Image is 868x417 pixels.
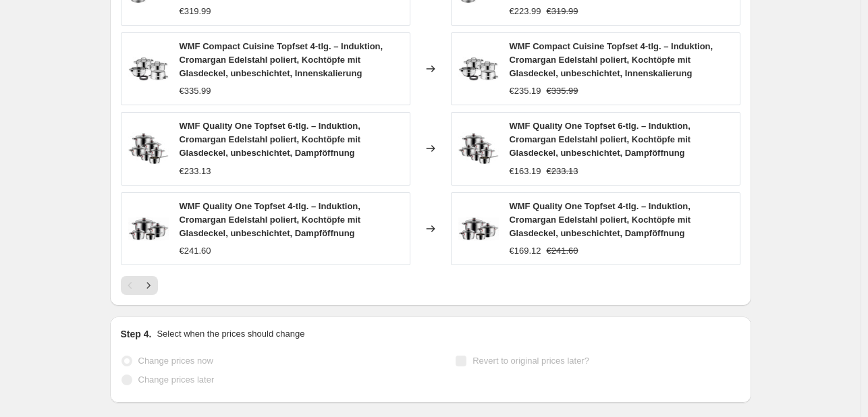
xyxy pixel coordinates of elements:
div: €169.12 [510,244,541,258]
button: Next [139,276,158,295]
span: WMF Quality One Topfset 6-tlg. – Induktion, Cromargan Edelstahl poliert, Kochtöpfe mit Glasdeckel... [510,121,691,158]
span: WMF Quality One Topfset 6-tlg. – Induktion, Cromargan Edelstahl poliert, Kochtöpfe mit Glasdeckel... [180,121,361,158]
h2: Step 4. [121,327,152,341]
img: 71qD_rsUSBL_80x.jpg [458,208,499,249]
span: Revert to original prices later? [472,356,589,366]
strike: €241.60 [547,244,578,258]
div: €241.60 [180,244,211,258]
div: €223.99 [510,5,541,18]
strike: €319.99 [547,5,578,18]
img: 7113xf8UXgL_80x.jpg [458,128,499,169]
img: 71p2agDlMZL_80x.jpg [128,49,169,89]
div: €233.13 [180,165,211,178]
strike: €335.99 [547,84,578,98]
div: €163.19 [510,165,541,178]
div: €335.99 [180,84,211,98]
img: 71qD_rsUSBL_80x.jpg [128,208,169,249]
strike: €233.13 [547,165,578,178]
p: Select when the prices should change [157,327,304,341]
nav: Pagination [121,276,158,295]
span: WMF Quality One Topfset 4-tlg. – Induktion, Cromargan Edelstahl poliert, Kochtöpfe mit Glasdeckel... [510,201,691,238]
span: Change prices later [138,374,215,385]
span: WMF Compact Cuisine Topfset 4-tlg. – Induktion, Cromargan Edelstahl poliert, Kochtöpfe mit Glasde... [180,41,383,78]
span: Change prices now [138,356,213,366]
div: €235.19 [510,84,541,98]
img: 7113xf8UXgL_80x.jpg [128,128,169,169]
span: WMF Compact Cuisine Topfset 4-tlg. – Induktion, Cromargan Edelstahl poliert, Kochtöpfe mit Glasde... [510,41,713,78]
span: WMF Quality One Topfset 4-tlg. – Induktion, Cromargan Edelstahl poliert, Kochtöpfe mit Glasdeckel... [180,201,361,238]
img: 71p2agDlMZL_80x.jpg [458,49,499,89]
div: €319.99 [180,5,211,18]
